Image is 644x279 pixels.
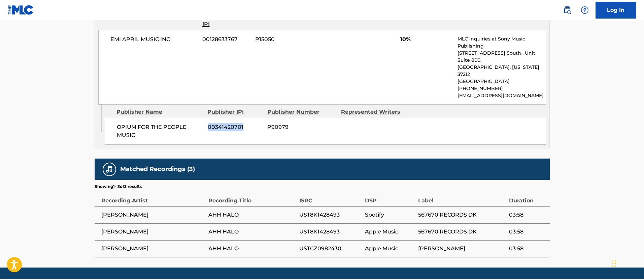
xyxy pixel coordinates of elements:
[418,190,506,205] div: Label
[207,108,262,116] div: Publisher IPI
[116,108,202,116] div: Publisher Name
[418,245,506,253] span: [PERSON_NAME]
[95,184,142,190] p: Showing 1 - 3 of 3 results
[101,190,205,205] div: Recording Artist
[563,6,571,14] img: search
[208,245,296,253] span: AHH HALO
[365,245,415,253] span: Apple Music
[101,228,205,236] span: [PERSON_NAME]
[457,85,545,92] p: [PHONE_NUMBER]
[299,228,362,236] span: UST8K1428493
[202,12,250,28] div: Administrator IPI
[400,12,466,28] div: Collection Share
[255,12,320,28] div: Administrator Number
[255,35,320,44] span: P15050
[457,50,545,64] p: [STREET_ADDRESS] South , Unit Suite 800,
[578,3,591,17] div: Help
[581,6,589,14] img: help
[365,228,415,236] span: Apple Music
[400,35,452,44] span: 10%
[365,190,415,205] div: DSP
[208,228,296,236] span: AHH HALO
[612,253,616,274] div: Drag
[610,247,644,279] iframe: Chat Widget
[208,190,296,205] div: Recording Title
[365,211,415,219] span: Spotify
[101,211,205,219] span: [PERSON_NAME]
[509,245,546,253] span: 03:58
[299,190,362,205] div: ISRC
[208,211,296,219] span: AHH HALO
[267,108,336,116] div: Publisher Number
[457,35,545,50] p: MLC Inquiries at Sony Music Publishing
[596,2,636,19] a: Log In
[267,123,336,131] span: P90979
[202,35,250,44] span: 00128633767
[509,228,546,236] span: 03:58
[341,108,410,116] div: Represented Writers
[418,211,506,219] span: 567670 RECORDS DK
[457,78,545,85] p: [GEOGRAPHIC_DATA]
[509,190,546,205] div: Duration
[101,245,205,253] span: [PERSON_NAME]
[299,245,362,253] span: USTCZ0982430
[117,123,203,139] span: OPIUM FOR THE PEOPLE MUSIC
[208,123,262,131] span: 00341420701
[509,211,546,219] span: 03:58
[110,35,198,44] span: EMI APRIL MUSIC INC
[418,228,506,236] span: 567670 RECORDS DK
[299,211,362,219] span: UST8K1428493
[457,92,545,99] p: [EMAIL_ADDRESS][DOMAIN_NAME]
[8,5,34,15] img: MLC Logo
[105,165,113,173] img: Matched Recordings
[457,64,545,78] p: [GEOGRAPHIC_DATA], [US_STATE] 37212
[561,3,574,17] a: Public Search
[471,12,536,28] div: Contact Details
[110,12,197,28] div: Administrator Name
[120,165,195,173] h5: Matched Recordings (3)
